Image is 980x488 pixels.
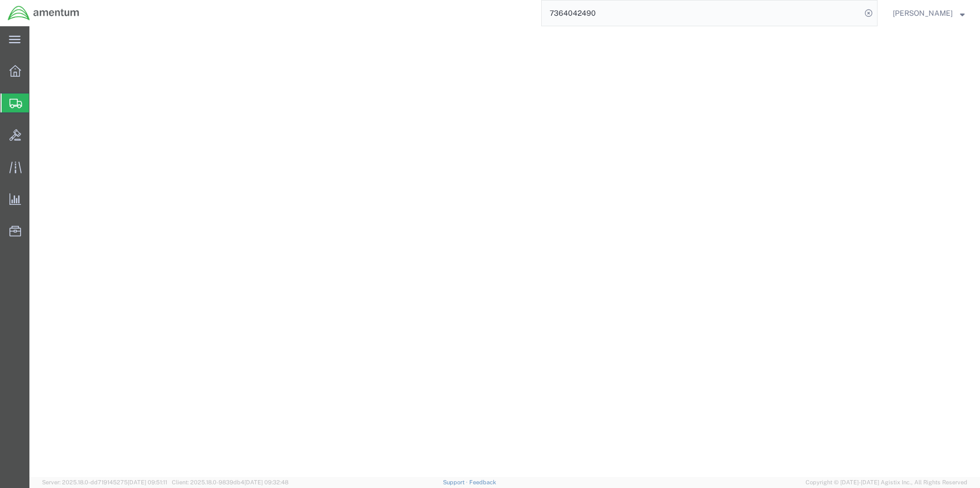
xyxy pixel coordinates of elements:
a: Feedback [469,479,496,485]
button: [PERSON_NAME] [892,7,965,19]
span: Copyright © [DATE]-[DATE] Agistix Inc., All Rights Reserved [806,478,967,487]
span: Server: 2025.18.0-dd719145275 [42,479,167,485]
span: [DATE] 09:32:48 [244,479,288,485]
iframe: FS Legacy Container [29,26,980,477]
span: Rebecca Thorstenson [893,7,953,19]
img: logo [7,5,80,21]
span: [DATE] 09:51:11 [128,479,167,485]
input: Search for shipment number, reference number [542,1,861,26]
span: Client: 2025.18.0-9839db4 [172,479,288,485]
a: Support [443,479,469,485]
